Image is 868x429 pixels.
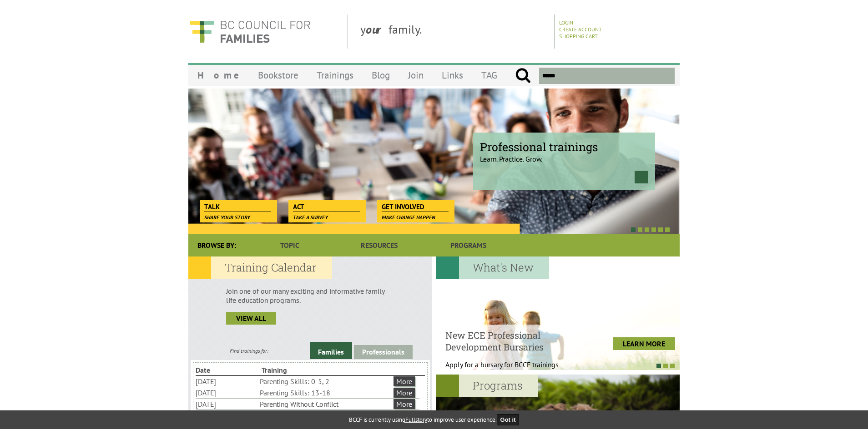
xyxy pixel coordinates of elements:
div: Browse By: [188,234,245,256]
a: LEARN MORE [613,337,675,350]
a: Resources [334,234,424,256]
a: Login [559,19,573,26]
h4: New ECE Professional Development Bursaries [445,329,581,353]
a: More [394,376,415,386]
li: [DATE] [196,387,258,398]
span: Professional trainings [480,139,648,154]
span: Talk [204,202,271,212]
a: TAG [472,64,506,86]
input: Submit [515,68,531,84]
span: Make change happen [382,214,435,221]
p: Apply for a bursary for BCCF trainings West... [445,360,581,378]
a: Programs [424,234,513,256]
a: Shopping Cart [559,33,598,39]
a: Join [399,64,433,86]
a: Bookstore [249,64,308,86]
a: Act Take a survey [288,200,364,212]
span: Take a survey [293,214,328,221]
li: Parenting Skills: 0-5, 2 [260,376,392,387]
div: y family. [353,15,555,49]
li: Training [262,365,326,375]
h2: Training Calendar [188,256,332,279]
p: Learn. Practice. Grow. [480,147,648,163]
a: More [394,399,415,409]
li: Parenting Skills: 13-18 [260,387,392,398]
h2: Programs [436,375,538,397]
a: Topic [245,234,334,256]
a: Home [188,64,249,86]
li: High-Conflict Behavioural Skills [260,410,392,421]
span: Share your story [204,214,250,221]
a: Blog [363,64,399,86]
a: Trainings [308,64,363,86]
li: [DATE] [196,399,258,409]
img: BC Council for FAMILIES [188,15,311,49]
a: Professionals [354,345,413,359]
span: Act [293,202,360,212]
span: Get Involved [382,202,449,212]
a: More [394,388,415,398]
li: [DATE] [196,376,258,387]
button: Got it [497,414,520,425]
li: Date [196,365,260,375]
a: Create Account [559,26,602,33]
p: Join one of our many exciting and informative family life education programs. [226,286,394,305]
strong: our [366,22,389,37]
a: Links [433,64,472,86]
li: [DATE] [196,410,258,421]
a: Families [310,342,352,359]
a: Fullstory [405,416,427,424]
div: Find trainings for: [188,347,310,354]
a: view all [226,312,276,325]
a: Talk Share your story [200,200,276,212]
h2: What's New [436,256,549,279]
li: Parenting Without Conflict [260,399,392,409]
a: Get Involved Make change happen [377,200,453,212]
